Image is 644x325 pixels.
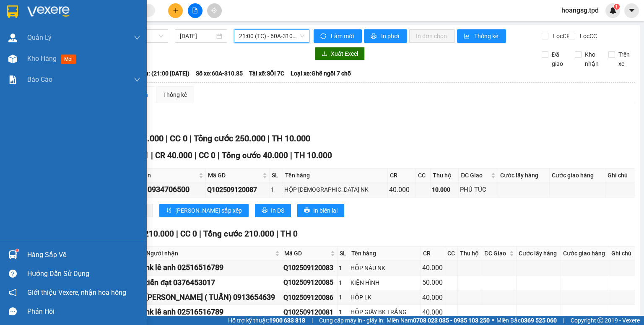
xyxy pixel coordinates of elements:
[609,7,617,14] img: icon-new-feature
[351,293,419,302] div: HỘP LK
[331,31,355,41] span: Làm mới
[421,247,445,260] th: CR
[27,55,57,62] span: Kho hàng
[283,263,335,273] div: Q102509120083
[276,229,278,239] span: |
[146,249,273,258] span: Người nhận
[313,206,338,215] span: In biên lai
[280,229,298,239] span: TH 0
[8,250,17,259] img: warehouse-icon
[338,247,349,260] th: SL
[249,69,284,78] span: Tài xế: SỒI 7C
[175,206,242,215] span: [PERSON_NAME] sắp xếp
[27,74,52,85] span: Báo cáo
[163,90,187,99] div: Thống kê
[9,307,17,315] span: message
[282,290,337,305] td: Q102509120086
[206,182,269,197] td: Q102509120087
[194,133,265,143] span: Tổng cước 250.000
[7,5,18,18] img: logo-vxr
[422,277,444,288] div: 50.000
[457,29,506,43] button: bar-chartThống kê
[8,75,17,84] img: solution-icon
[492,319,494,322] span: ⚪️
[173,8,179,13] span: plus
[284,185,386,194] div: HỘP [DEMOGRAPHIC_DATA] NK
[432,185,457,194] div: 10.000
[609,247,635,260] th: Ghi chú
[413,317,490,324] strong: 0708 023 035 - 0935 103 250
[322,51,327,57] span: download
[272,133,310,143] span: TH 10.000
[339,263,348,273] div: 1
[339,293,348,302] div: 1
[8,55,17,63] img: warehouse-icon
[255,204,291,217] button: printerIn DS
[27,268,140,280] div: Hướng dẫn sử dụng
[16,249,18,252] sup: 1
[474,31,499,41] span: Thống kê
[351,263,419,273] div: HỘP NÂU NK
[195,151,197,160] span: |
[445,247,458,260] th: CC
[208,171,260,180] span: Mã GD
[550,169,605,182] th: Cước giao hàng
[312,316,313,325] span: |
[431,169,459,182] th: Thu hộ
[222,151,288,160] span: Tổng cước 40.000
[291,69,351,78] span: Loại xe: Ghế ngồi 7 chỗ
[422,292,444,303] div: 40.000
[180,229,197,239] span: CC 0
[282,260,337,275] td: Q102509120083
[180,31,214,41] input: 12/09/2025
[128,69,190,78] span: Chuyến: (21:00 [DATE])
[381,31,400,41] span: In phơi
[582,50,602,68] span: Kho nhận
[170,133,187,143] span: CC 0
[9,270,17,278] span: question-circle
[409,29,455,43] button: In đơn chọn
[188,3,203,18] button: file-add
[290,151,292,160] span: |
[284,249,328,258] span: Mã GD
[9,289,17,296] span: notification
[8,34,17,42] img: warehouse-icon
[134,34,140,41] span: down
[271,185,281,194] div: 1
[283,292,335,303] div: Q102509120086
[27,287,126,298] span: Giới thiệu Vexere, nhận hoa hồng
[196,69,243,78] span: Số xe: 60A-310.85
[145,277,280,289] div: tiến đạt 0376453017
[155,151,192,160] span: CR 40.000
[422,263,444,273] div: 40.000
[304,207,310,214] span: printer
[166,133,168,143] span: |
[498,169,550,182] th: Cước lấy hàng
[134,76,140,83] span: down
[297,204,344,217] button: printerIn biên lai
[605,169,635,182] th: Ghi chú
[176,229,178,239] span: |
[218,151,220,160] span: |
[319,316,384,325] span: Cung cấp máy in - giấy in:
[628,7,636,14] span: caret-down
[119,171,197,180] span: Người nhận
[563,316,564,325] span: |
[282,305,337,320] td: Q102509120081
[314,29,362,43] button: syncLàm mới
[199,229,201,239] span: |
[168,3,183,18] button: plus
[387,316,490,325] span: Miền Nam
[349,247,421,260] th: Tên hàng
[576,31,598,41] span: Lọc CC
[192,8,198,13] span: file-add
[460,185,496,195] div: PHÚ TÚC
[615,4,618,10] span: 1
[270,169,283,182] th: SL
[262,207,267,214] span: printer
[555,5,605,16] span: hoangsg.tpd
[458,247,482,260] th: Thu hộ
[351,278,419,287] div: KIỆN HÌNH
[521,317,557,324] strong: 0369 525 060
[351,307,419,317] div: HỘP GIẤY BK TRẮNG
